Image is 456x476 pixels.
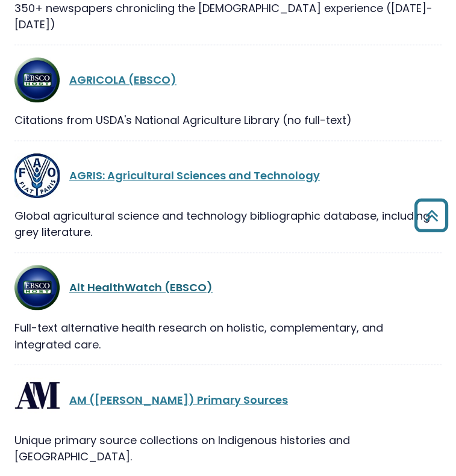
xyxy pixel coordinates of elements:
div: Global agricultural science and technology bibliographic database, including grey literature. [14,208,442,240]
a: AM ([PERSON_NAME]) Primary Sources [69,392,288,407]
a: Back to Top [410,204,453,226]
div: Unique primary source collections on Indigenous histories and [GEOGRAPHIC_DATA]. [14,431,442,464]
a: AGRICOLA (EBSCO) [69,72,176,87]
div: Full-text alternative health research on holistic, complementary, and integrated care. [14,320,442,352]
a: AGRIS: Agricultural Sciences and Technology [69,168,320,183]
div: Citations from USDA's National Agriculture Library (no full-text) [14,112,442,128]
a: Alt HealthWatch (EBSCO) [69,280,213,295]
